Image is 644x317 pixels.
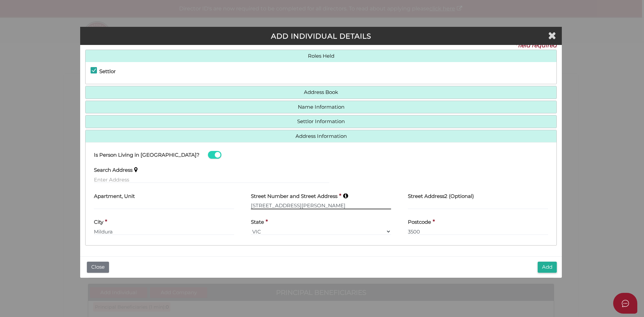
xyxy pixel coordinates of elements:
[408,219,431,225] h4: Postcode
[251,194,337,199] h4: Street Number and Street Address
[343,193,348,199] i: Keep typing in your address(including suburb) until it appears
[94,176,329,183] input: Enter Address
[251,202,391,209] input: Enter Australian Address
[613,293,637,314] button: Open asap
[94,194,135,199] h4: Apartment, Unit
[91,119,551,124] a: Settlor Information
[94,219,103,225] h4: City
[94,152,200,158] h4: Is Person Living in [GEOGRAPHIC_DATA]?
[87,262,109,273] button: Close
[408,194,474,199] h4: Street Address2 (Optional)
[538,262,557,273] button: Add
[251,219,264,225] h4: State
[134,167,138,172] i: Keep typing in your address(including suburb) until it appears
[91,134,551,139] a: Address Information
[94,167,132,173] h4: Search Address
